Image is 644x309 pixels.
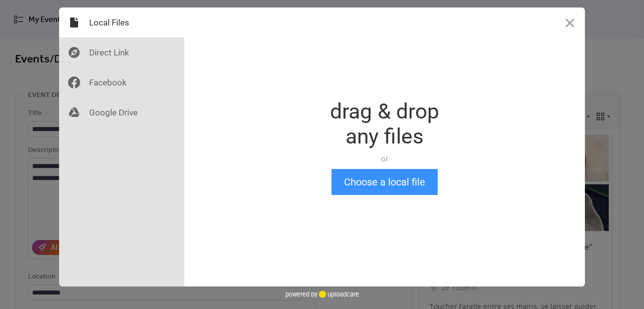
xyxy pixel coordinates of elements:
div: Google Drive [59,97,184,127]
a: uploadcare [317,290,359,298]
button: Close [555,7,585,37]
div: Local Files [59,7,184,37]
div: powered by [285,286,359,301]
div: drag & drop any files [330,99,439,149]
div: Facebook [59,67,184,97]
div: or [330,154,439,164]
button: Choose a local file [332,169,438,195]
div: Direct Link [59,37,184,67]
